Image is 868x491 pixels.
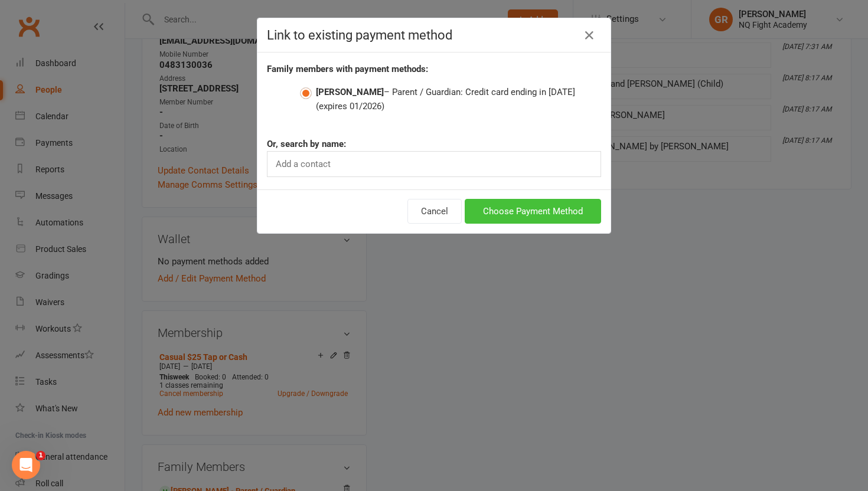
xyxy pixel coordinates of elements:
strong: Family members with payment methods: [267,64,428,74]
span: (expires 01/2026) [316,101,384,112]
iframe: Intercom live chat [12,451,40,479]
strong: Or, search by name: [267,139,346,149]
input: Add a contact [275,156,335,172]
h4: Link to existing payment method [267,28,601,42]
button: Close [580,26,599,45]
span: 1 [36,451,45,460]
button: Cancel [407,199,462,224]
button: Choose Payment Method [465,199,601,224]
label: – Parent / Guardian: Credit card ending in [DATE] [300,85,601,113]
strong: [PERSON_NAME] [316,87,384,97]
